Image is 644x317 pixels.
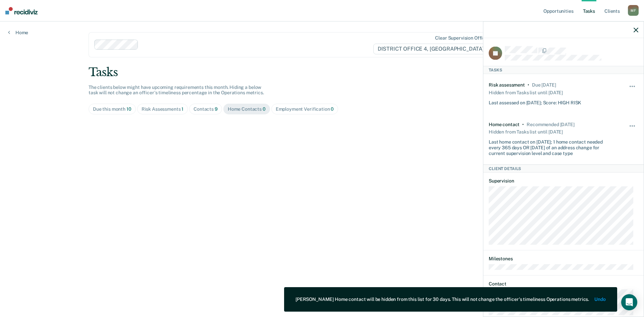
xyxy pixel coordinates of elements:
div: Risk assessment [489,82,525,88]
a: Home [8,30,28,36]
div: • [528,82,529,88]
div: [PERSON_NAME] Home contact will be hidden from this list for 30 days. This will not change the of... [296,297,589,302]
div: Tasks [89,65,555,79]
div: Last assessed on [DATE]; Score: HIGH RISK [489,97,581,105]
div: • [522,121,524,127]
dt: Milestones [489,256,638,262]
dt: Contact [489,281,638,287]
div: Due this month [93,106,131,112]
img: Recidiviz [5,7,38,14]
div: Home Contacts [228,106,266,112]
div: Client Details [483,164,644,172]
span: 10 [126,106,131,112]
div: Risk Assessments [142,106,184,112]
div: Last home contact on [DATE]; 1 home contact needed every 365 days OR [DATE] of an address change ... [489,137,613,156]
span: The clients below might have upcoming requirements this month. Hiding a below task will not chang... [89,85,264,96]
div: Hidden from Tasks list until [DATE] [489,127,563,137]
span: DISTRICT OFFICE 4, [GEOGRAPHIC_DATA] [373,44,494,54]
div: Home contact [489,121,520,127]
span: 9 [215,106,218,112]
div: Clear supervision officers [435,35,492,41]
span: 0 [263,106,266,112]
button: Undo [595,297,606,302]
span: 1 [181,106,183,112]
div: M F [628,5,639,16]
div: Tasks [483,66,644,74]
div: Due 9 months ago [532,82,556,88]
dt: Supervision [489,178,638,184]
div: Recommended in 21 days [527,121,574,127]
div: Employment Verification [276,106,334,112]
div: Open Intercom Messenger [621,294,637,310]
div: Hidden from Tasks list until [DATE] [489,88,563,97]
div: Contacts [194,106,218,112]
span: 0 [331,106,334,112]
